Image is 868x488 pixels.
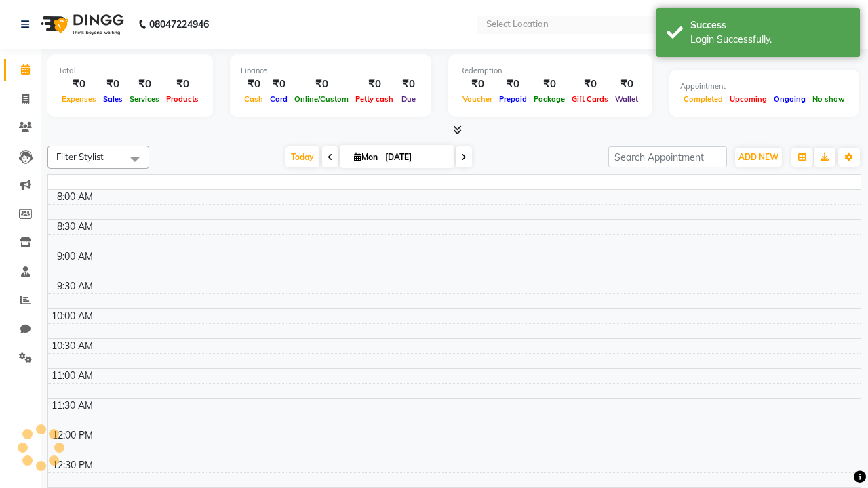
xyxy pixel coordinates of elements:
[50,428,96,443] div: 12:00 PM
[50,458,96,472] div: 12:30 PM
[291,94,352,104] span: Online/Custom
[35,5,127,43] img: logo
[496,77,530,92] div: ₹0
[163,94,202,104] span: Products
[530,94,568,104] span: Package
[726,94,770,104] span: Upcoming
[612,94,642,104] span: Wallet
[398,94,419,104] span: Due
[738,152,778,162] span: ADD NEW
[459,77,496,92] div: ₹0
[49,369,96,383] div: 11:00 AM
[735,148,782,167] button: ADD NEW
[58,94,100,104] span: Expenses
[56,151,104,162] span: Filter Stylist
[285,146,319,167] span: Today
[612,77,642,92] div: ₹0
[267,94,291,104] span: Card
[49,399,96,413] div: 11:30 AM
[352,94,397,104] span: Petty cash
[241,65,420,77] div: Finance
[54,190,96,204] div: 8:00 AM
[568,77,612,92] div: ₹0
[241,77,267,92] div: ₹0
[54,249,96,264] div: 9:00 AM
[126,77,163,92] div: ₹0
[351,152,381,162] span: Mon
[496,94,530,104] span: Prepaid
[770,94,809,104] span: Ongoing
[291,77,352,92] div: ₹0
[690,18,850,33] div: Success
[241,94,267,104] span: Cash
[680,94,726,104] span: Completed
[54,220,96,234] div: 8:30 AM
[809,94,848,104] span: No show
[54,279,96,293] div: 9:30 AM
[381,147,449,167] input: 2025-09-01
[459,94,496,104] span: Voucher
[58,77,100,92] div: ₹0
[690,33,850,47] div: Login Successfully.
[100,94,126,104] span: Sales
[397,77,420,92] div: ₹0
[530,77,568,92] div: ₹0
[58,65,202,77] div: Total
[163,77,202,92] div: ₹0
[680,81,848,92] div: Appointment
[49,339,96,353] div: 10:30 AM
[126,94,163,104] span: Services
[100,77,126,92] div: ₹0
[149,5,209,43] b: 08047224946
[568,94,612,104] span: Gift Cards
[267,77,291,92] div: ₹0
[352,77,397,92] div: ₹0
[459,65,642,77] div: Redemption
[486,18,549,31] div: Select Location
[49,309,96,323] div: 10:00 AM
[608,146,727,167] input: Search Appointment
